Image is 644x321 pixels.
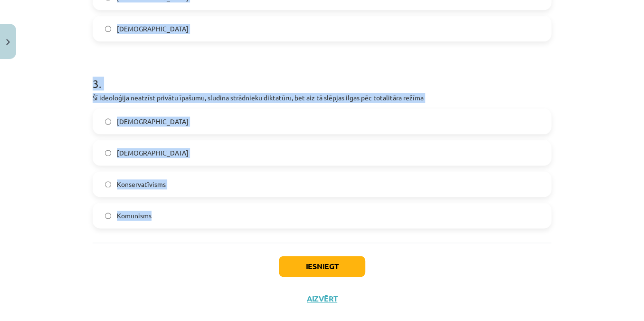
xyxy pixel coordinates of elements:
[93,93,551,103] p: Šī ideoloģija neatzīst privātu īpašumu, sludina strādnieku diktatūru, bet aiz tā slēpjas ilgas pē...
[117,148,189,158] span: [DEMOGRAPHIC_DATA]
[105,26,111,32] input: [DEMOGRAPHIC_DATA]
[105,213,111,219] input: Komunisms
[117,117,189,126] span: [DEMOGRAPHIC_DATA]
[117,211,152,221] span: Komunisms
[105,118,111,125] input: [DEMOGRAPHIC_DATA]
[6,39,10,45] img: icon-close-lesson-0947bae3869378f0d4975bcd49f059093ad1ed9edebbc8119c70593378902aed.svg
[105,150,111,156] input: [DEMOGRAPHIC_DATA]
[117,179,166,189] span: Konservatīvisms
[93,60,551,90] h1: 3 .
[279,256,365,277] button: Iesniegt
[105,181,111,187] input: Konservatīvisms
[304,294,340,303] button: Aizvērt
[117,24,189,34] span: [DEMOGRAPHIC_DATA]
